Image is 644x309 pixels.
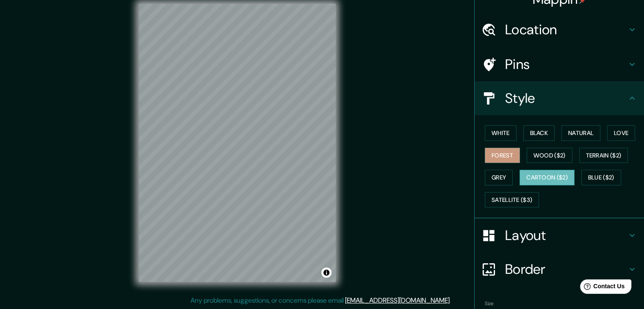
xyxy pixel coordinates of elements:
[451,295,452,306] div: .
[485,125,517,141] button: White
[579,148,628,163] button: Terrain ($2)
[505,261,627,278] h4: Border
[505,90,627,107] h4: Style
[345,296,450,305] a: [EMAIL_ADDRESS][DOMAIN_NAME]
[561,125,600,141] button: Natural
[581,170,621,185] button: Blue ($2)
[505,227,627,244] h4: Layout
[569,276,635,300] iframe: Help widget launcher
[505,21,627,38] h4: Location
[485,148,520,163] button: Forest
[475,47,644,81] div: Pins
[452,295,454,306] div: .
[321,268,332,278] button: Toggle attribution
[520,170,575,185] button: Cartoon ($2)
[475,81,644,115] div: Style
[527,148,572,163] button: Wood ($2)
[475,252,644,286] div: Border
[475,218,644,252] div: Layout
[607,125,635,141] button: Love
[139,4,336,282] canvas: Map
[485,300,494,307] label: Size
[505,56,627,73] h4: Pins
[523,125,555,141] button: Black
[485,170,513,185] button: Grey
[191,295,451,306] p: Any problems, suggestions, or concerns please email .
[485,192,539,208] button: Satellite ($3)
[475,13,644,47] div: Location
